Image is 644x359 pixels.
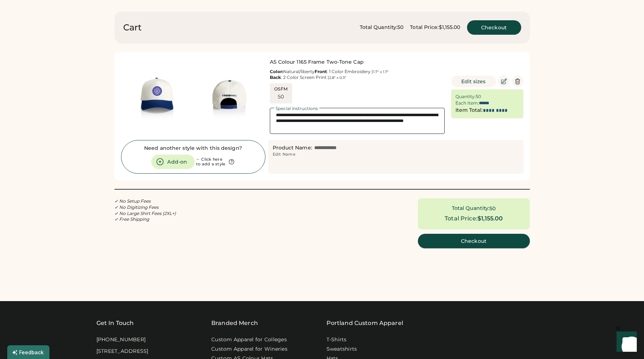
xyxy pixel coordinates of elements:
button: Checkout [418,234,530,248]
div: $1,155.00 [477,215,503,222]
a: Portland Custom Apparel [327,319,403,328]
div: 50 [397,24,403,31]
div: Branded Merch [211,319,258,328]
iframe: Front Chat [610,326,641,358]
button: Add-on [151,155,195,169]
div: OSFM [274,86,288,92]
strong: Color: [270,69,283,74]
a: Custom Apparel for Colleges [211,336,287,343]
button: Delete [512,76,523,87]
div: Total Quantity: [452,205,490,212]
div: Item Total: [455,107,483,114]
div: 50 [476,94,481,100]
div: 50 [278,93,284,101]
a: Sweatshirts [327,346,357,353]
div: Cart [123,22,142,33]
img: generate-image [121,61,193,133]
strong: Front [315,69,327,74]
div: Get In Touch [96,319,134,328]
em: ✓ No Digitizing Fees [114,204,159,210]
img: generate-image [193,61,265,133]
div: Need another style with this design? [144,145,242,152]
div: Edit Name [273,152,295,157]
font: 1.7" x 1.7" [373,69,389,74]
button: Edit Product [498,76,510,87]
em: ✓ No Large Shirt Fees (2XL+) [114,211,176,216]
div: Special instructions [274,106,319,111]
div: AS Colour 1165 Frame Two-Tone Cap [270,59,445,66]
div: $1,155.00 [439,24,461,31]
div: Each Item: [455,100,479,106]
a: T-Shirts [327,336,347,343]
div: [PHONE_NUMBER] [96,336,146,343]
div: Natural/liberty : 1 Color Embroidery | : 2 Color Screen Print | [270,69,445,80]
em: ✓ No Setup Fees [114,198,151,204]
em: ✓ Free Shipping [114,216,149,222]
div: 50 [489,206,496,212]
div: Total Price: [445,214,477,223]
div: [STREET_ADDRESS] [96,348,148,355]
button: Edit sizes [451,76,496,87]
div: Product Name: [273,144,312,152]
div: Total Quantity: [360,24,398,31]
strong: Back [270,75,281,80]
button: Checkout [467,20,521,35]
div: ← Click here to add a style [196,157,226,167]
div: Total Price: [410,24,438,31]
div: Quantity: [455,94,476,100]
font: 2.8" x 0.3" [329,75,346,80]
a: Custom Apparel for Wineries [211,346,288,353]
